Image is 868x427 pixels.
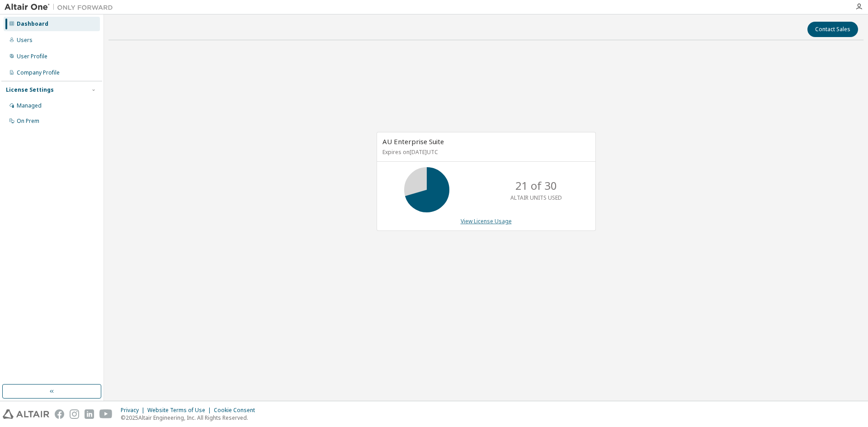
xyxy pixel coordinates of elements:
div: Website Terms of Use [147,407,214,414]
a: View License Usage [461,217,512,225]
button: Contact Sales [807,22,858,37]
img: altair_logo.svg [3,409,49,419]
div: Users [17,37,33,44]
span: AU Enterprise Suite [382,137,444,146]
div: License Settings [6,86,54,94]
img: Altair One [5,3,118,12]
div: Cookie Consent [214,407,260,414]
img: instagram.svg [70,409,79,419]
img: facebook.svg [55,409,64,419]
img: youtube.svg [99,409,113,419]
p: ALTAIR UNITS USED [510,194,562,202]
div: On Prem [17,117,39,125]
div: User Profile [17,53,47,60]
p: Expires on [DATE] UTC [382,148,588,156]
div: Dashboard [17,20,48,28]
div: Managed [17,102,42,109]
div: Company Profile [17,69,60,76]
img: linkedin.svg [85,409,94,419]
p: © 2025 Altair Engineering, Inc. All Rights Reserved. [121,414,260,422]
p: 21 of 30 [515,178,557,193]
div: Privacy [121,407,147,414]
